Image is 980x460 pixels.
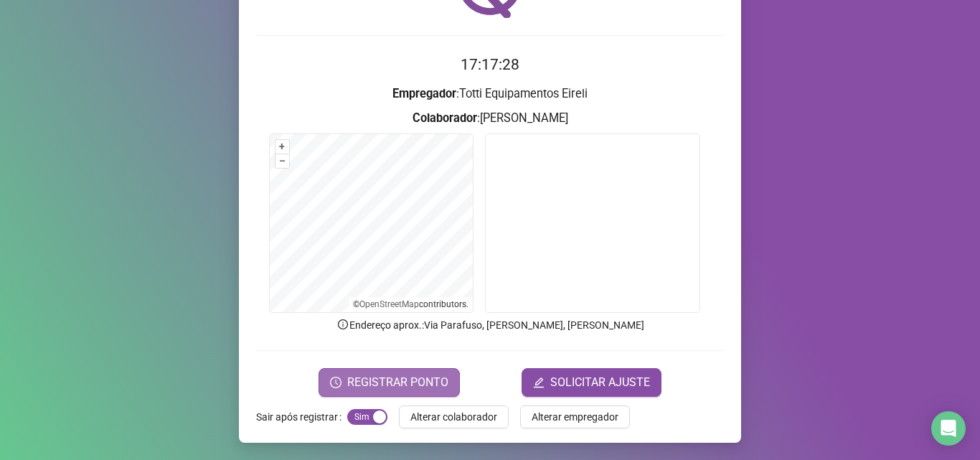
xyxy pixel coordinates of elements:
[336,318,349,331] span: info-circle
[330,377,341,388] span: clock-circle
[256,109,724,128] h3: : [PERSON_NAME]
[520,405,630,428] button: Alterar empregador
[319,368,460,397] button: REGISTRAR PONTO
[461,56,519,73] time: 17:17:28
[347,374,448,391] span: REGISTRAR PONTO
[532,409,618,425] span: Alterar empregador
[256,405,347,428] label: Sair após registrar
[399,405,509,428] button: Alterar colaborador
[533,377,545,388] span: edit
[550,374,650,391] span: SOLICITAR AJUSTE
[256,317,724,333] p: Endereço aprox. : Via Parafuso, [PERSON_NAME], [PERSON_NAME]
[413,111,477,125] strong: Colaborador
[931,411,966,446] div: Open Intercom Messenger
[275,140,289,154] button: +
[522,368,661,397] button: editSOLICITAR AJUSTE
[392,87,456,100] strong: Empregador
[275,154,289,168] button: –
[410,409,497,425] span: Alterar colaborador
[359,299,419,309] a: OpenStreetMap
[256,85,724,103] h3: : Totti Equipamentos Eireli
[353,299,468,309] li: © contributors.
